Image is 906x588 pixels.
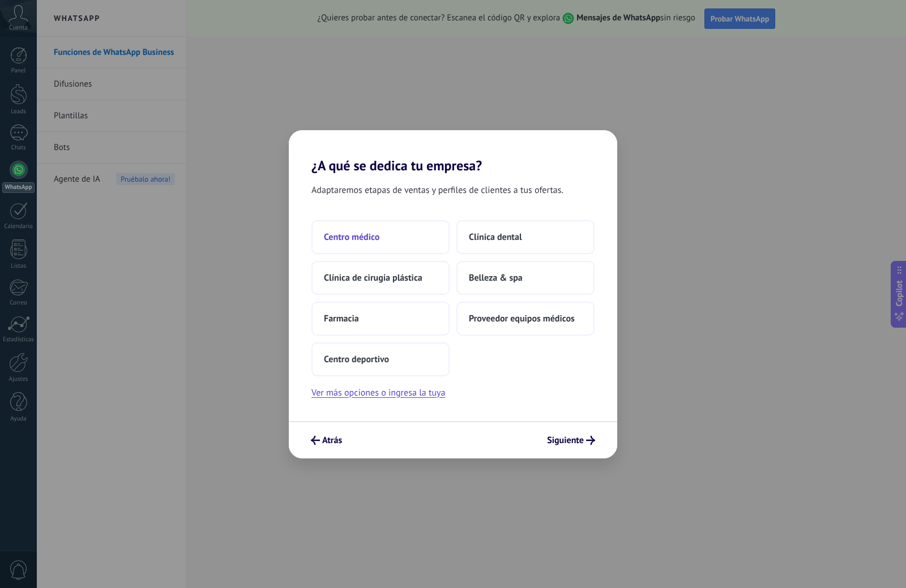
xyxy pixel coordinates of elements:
[311,220,450,254] button: Centro médico
[456,302,595,336] button: Proveedor equipos médicos
[311,183,563,198] span: Adaptaremos etapas de ventas y perfiles de clientes a tus ofertas.
[547,436,584,444] span: Siguiente
[324,313,359,324] span: Farmacia
[469,231,522,243] span: Clínica dental
[456,261,595,295] button: Belleza & spa
[324,231,379,243] span: Centro médico
[311,385,445,400] button: Ver más opciones o ingresa la tuya
[542,431,600,450] button: Siguiente
[324,354,389,365] span: Centro deportivo
[324,272,422,284] span: Clínica de cirugía plástica
[306,431,347,450] button: Atrás
[456,220,595,254] button: Clínica dental
[469,313,575,324] span: Proveedor equipos médicos
[469,272,523,284] span: Belleza & spa
[311,261,450,295] button: Clínica de cirugía plástica
[289,130,617,174] h2: ¿A qué se dedica tu empresa?
[311,342,450,376] button: Centro deportivo
[311,302,450,336] button: Farmacia
[322,436,342,444] span: Atrás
